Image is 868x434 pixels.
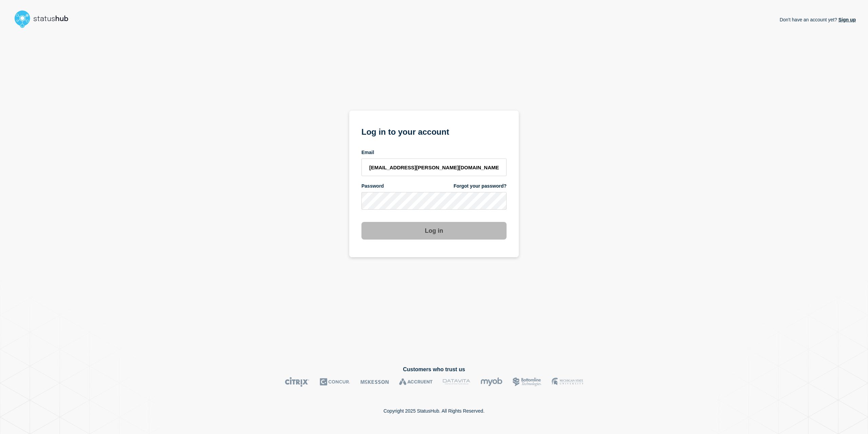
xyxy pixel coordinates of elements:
[12,366,856,373] h2: Customers who trust us
[399,377,433,387] img: Accruent logo
[360,377,389,387] img: McKesson logo
[383,408,485,414] p: Copyright 2025 StatusHub. All Rights Reserved.
[361,149,374,156] span: Email
[480,377,502,387] img: myob logo
[552,377,583,387] img: MSU logo
[361,183,384,189] span: Password
[285,377,310,387] img: Citrix logo
[837,17,856,22] a: Sign up
[361,125,507,137] h1: Log in to your account
[513,377,541,387] img: Bottomline logo
[443,377,470,387] img: DataVita logo
[12,8,77,30] img: StatusHub logo
[320,377,350,387] img: Concur logo
[780,12,856,28] p: Don't have an account yet?
[454,183,507,189] a: Forgot your password?
[361,222,507,240] button: Log in
[361,158,507,176] input: email input
[361,192,507,210] input: password input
